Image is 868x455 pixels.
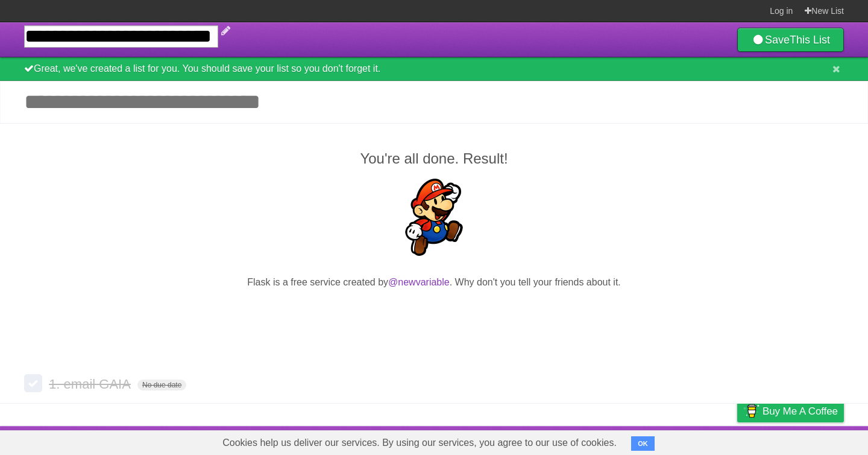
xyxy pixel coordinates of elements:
[763,401,838,422] span: Buy me a coffee
[681,429,707,452] a: Terms
[49,377,134,392] span: 1. email GAIA
[137,380,186,390] span: No due date
[631,436,655,451] button: OK
[24,148,844,170] h2: You're all done. Result!
[412,305,456,322] iframe: X Post Button
[743,401,759,421] img: Buy me a coffee
[395,179,473,256] img: Super Mario
[737,28,844,52] a: SaveThis List
[790,34,830,46] b: This List
[24,275,844,290] p: Flask is a free service created by . Why don't you tell your friends about it.
[388,277,450,287] a: @newvariable
[210,431,629,455] span: Cookies help us deliver our services. By using our services, you agree to our use of cookies.
[617,429,665,452] a: Developers
[577,429,602,452] a: About
[24,374,42,392] label: Done
[722,429,753,452] a: Privacy
[768,429,844,452] a: Suggest a feature
[737,400,844,422] a: Buy me a coffee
